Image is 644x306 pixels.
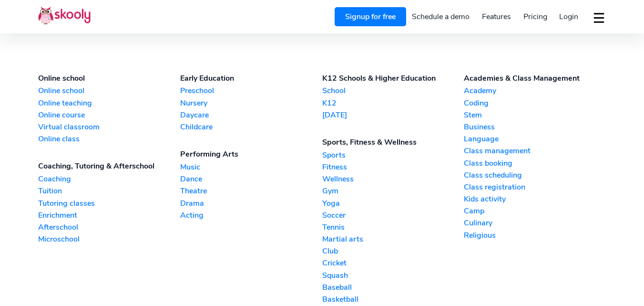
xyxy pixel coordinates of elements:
[180,149,322,159] div: Performing Arts
[180,122,322,132] a: Childcare
[464,146,606,156] a: Class management
[322,150,464,160] a: Sports
[335,7,406,26] a: Signup for free
[592,7,606,29] button: dropdown menu
[322,282,464,293] a: Baseball
[38,234,180,244] a: Microschool
[553,9,584,24] a: Login
[180,85,322,96] a: Preschool
[38,161,180,171] div: Coaching, Tutoring & Afterschool
[38,98,180,108] a: Online teaching
[38,222,180,232] a: Afterschool
[180,98,322,108] a: Nursery
[38,186,180,196] a: Tuition
[322,246,464,256] a: Club
[322,198,464,209] a: Yoga
[180,110,322,120] a: Daycare
[38,73,180,84] div: Online school
[464,218,606,228] a: Culinary
[322,210,464,221] a: Soccer
[322,270,464,281] a: Squash
[322,186,464,196] a: Gym
[322,137,464,148] div: Sports, Fitness & Wellness
[38,134,180,144] a: Online class
[180,73,322,84] div: Early Education
[517,9,553,24] a: Pricing
[38,110,180,120] a: Online course
[464,110,606,120] a: Stem
[322,162,464,172] a: Fitness
[38,198,180,209] a: Tutoring classes
[464,158,606,169] a: Class booking
[38,210,180,221] a: Enrichment
[180,198,322,209] a: Drama
[38,6,91,25] img: Skooly
[464,170,606,180] a: Class scheduling
[464,206,606,216] a: Camp
[464,73,606,84] div: Academies & Class Management
[523,11,547,22] span: Pricing
[464,134,606,144] a: Language
[322,294,464,305] a: Basketball
[322,98,464,108] a: K12
[38,174,180,184] a: Coaching
[464,122,606,132] a: Business
[464,194,606,204] a: Kids activity
[322,222,464,232] a: Tennis
[38,85,180,96] a: Online school
[464,85,606,96] a: Academy
[476,9,517,24] a: Features
[180,162,322,172] a: Music
[180,174,322,184] a: Dance
[180,186,322,196] a: Theatre
[464,182,606,192] a: Class registration
[322,258,464,268] a: Cricket
[322,73,464,84] div: K12 Schools & Higher Education
[322,110,464,120] a: [DATE]
[464,230,606,241] a: Religious
[406,9,476,24] a: Schedule a demo
[38,122,180,132] a: Virtual classroom
[322,85,464,96] a: School
[559,11,578,22] span: Login
[180,210,322,221] a: Acting
[322,234,464,244] a: Martial arts
[322,174,464,184] a: Wellness
[464,98,606,108] a: Coding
